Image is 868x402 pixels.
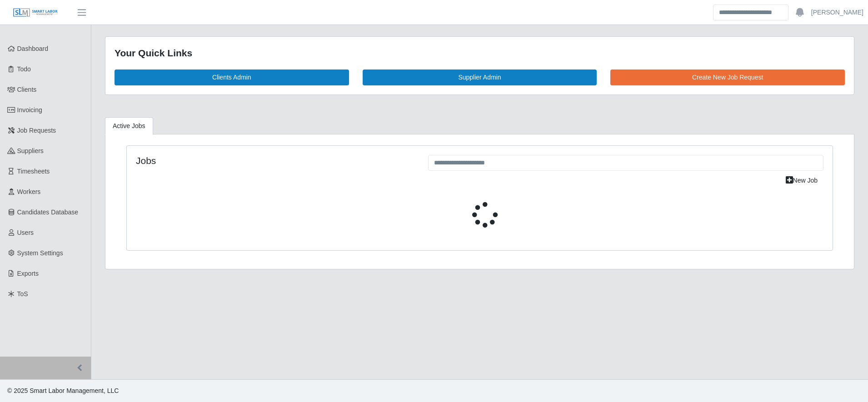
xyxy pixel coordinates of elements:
[17,188,41,195] span: Workers
[713,5,788,20] input: Search
[136,155,414,166] h4: Jobs
[7,387,119,394] span: © 2025 Smart Labor Management, LLC
[363,69,597,85] a: Supplier Admin
[17,127,56,134] span: Job Requests
[115,46,845,60] div: Your Quick Links
[780,173,823,189] a: New Job
[17,147,44,154] span: Suppliers
[17,168,50,175] span: Timesheets
[17,86,37,93] span: Clients
[17,290,28,298] span: ToS
[13,8,58,18] img: SLM Logo
[610,69,845,85] a: Create New Job Request
[17,229,34,236] span: Users
[17,249,63,257] span: System Settings
[811,8,863,17] a: [PERSON_NAME]
[17,106,42,114] span: Invoicing
[17,270,39,277] span: Exports
[17,208,79,216] span: Candidates Database
[115,69,349,85] a: Clients Admin
[105,117,153,135] a: Active Jobs
[17,45,49,52] span: Dashboard
[17,65,31,73] span: Todo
